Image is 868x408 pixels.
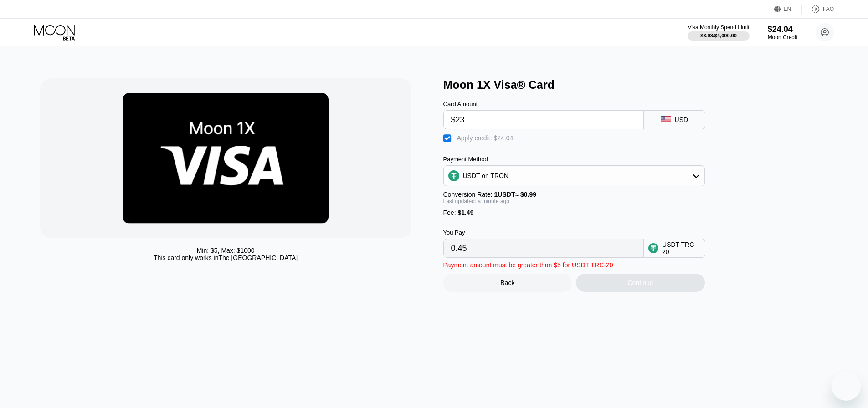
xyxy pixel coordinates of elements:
input: $0.00 [451,111,636,129]
span: 1 USDT ≈ $0.99 [494,191,537,198]
div: Apply credit: $24.04 [457,134,514,142]
div: EN [784,6,791,12]
div: Moon Credit [768,34,797,41]
span: $1.49 [457,209,473,216]
div: FAQ [802,5,834,14]
div: Min: $ 5 , Max: $ 1000 [197,247,255,254]
div: Visa Monthly Spend Limit$3.98/$4,000.00 [688,24,749,41]
div: FAQ [823,6,834,12]
div: Payment Method [443,156,705,163]
div: Payment amount must be greater than $5 for USDT TRC-20 [443,261,613,269]
div:  [443,134,452,143]
div: Back [500,279,514,286]
div: EN [774,5,802,14]
div: Card Amount [443,101,644,107]
div: $24.04Moon Credit [768,25,797,41]
div: Moon 1X Visa® Card [443,78,837,92]
div: Conversion Rate: [443,191,705,198]
div: Back [443,274,572,292]
div: USDT on TRON [463,172,509,179]
iframe: Button to launch messaging window [832,372,861,401]
div: USDT TRC-20 [662,241,700,255]
div: Visa Monthly Spend Limit [688,24,749,31]
div: USD [675,116,688,123]
div: $3.98 / $4,000.00 [700,33,737,38]
div: Fee : [443,209,705,216]
div: This card only works in The [GEOGRAPHIC_DATA] [154,254,298,261]
div: You Pay [443,229,644,236]
div: Last updated: a minute ago [443,198,705,204]
div: $24.04 [768,25,797,34]
div: USDT on TRON [444,167,704,185]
